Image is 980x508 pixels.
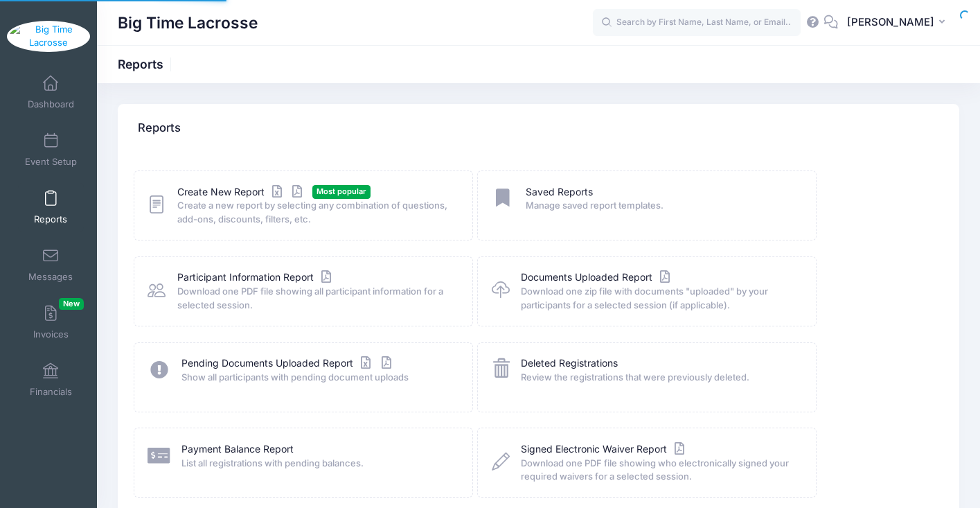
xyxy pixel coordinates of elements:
[177,185,306,200] a: Create New Report
[312,185,371,198] span: Most popular
[521,285,798,312] span: Download one zip file with documents "uploaded" by your participants for a selected session (if a...
[18,298,84,347] a: InvoicesNew
[138,109,181,148] h4: Reports
[18,68,84,116] a: Dashboard
[838,7,959,39] button: [PERSON_NAME]
[28,271,73,283] span: Messages
[593,9,801,37] input: Search by First Name, Last Name, or Email...
[847,15,934,30] span: [PERSON_NAME]
[521,270,673,285] a: Documents Uploaded Report
[118,7,258,39] h1: Big Time Lacrosse
[28,98,74,110] span: Dashboard
[18,183,84,231] a: Reports
[181,442,294,457] a: Payment Balance Report
[59,298,84,310] span: New
[526,185,593,200] a: Saved Reports
[521,356,618,371] a: Deleted Registrations
[25,156,77,168] span: Event Setup
[33,329,69,340] span: Invoices
[18,240,84,289] a: Messages
[177,270,335,285] a: Participant Information Report
[181,371,454,385] span: Show all participants with pending document uploads
[34,213,67,225] span: Reports
[18,125,84,174] a: Event Setup
[521,442,688,457] a: Signed Electronic Waiver Report
[177,199,454,226] span: Create a new report by selecting any combination of questions, add-ons, discounts, filters, etc.
[18,356,84,404] a: Financials
[521,457,798,484] span: Download one PDF file showing who electronically signed your required waivers for a selected sess...
[521,371,798,385] span: Review the registrations that were previously deleted.
[118,57,175,71] h1: Reports
[30,386,72,398] span: Financials
[181,356,395,371] a: Pending Documents Uploaded Report
[526,199,799,213] span: Manage saved report templates.
[7,21,91,52] img: Big Time Lacrosse
[181,457,454,471] span: List all registrations with pending balances.
[177,285,454,312] span: Download one PDF file showing all participant information for a selected session.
